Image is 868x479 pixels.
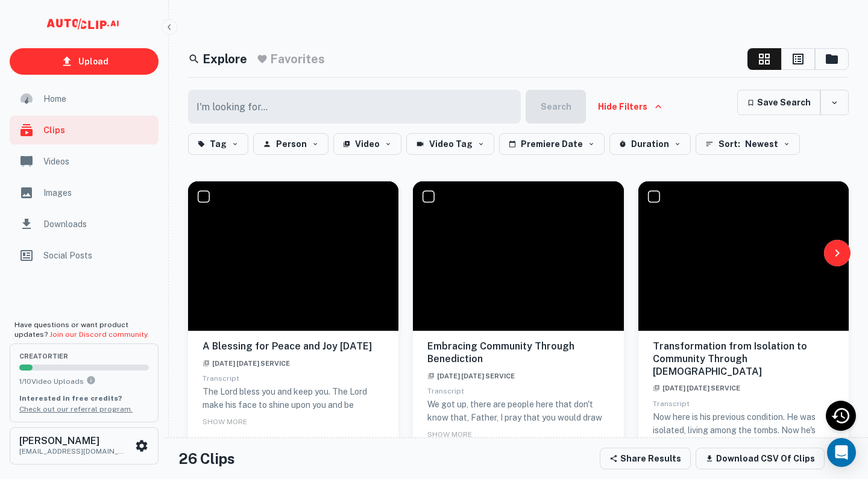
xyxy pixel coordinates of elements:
span: Newest [745,137,778,151]
button: Share Results [600,448,691,469]
span: Downloads [43,218,151,231]
span: Sort: [719,137,740,151]
p: [EMAIL_ADDRESS][DOMAIN_NAME] [19,446,128,457]
button: Premiere Date [499,133,605,155]
a: [DATE] [DATE] Service [203,357,290,368]
a: Upload [10,48,159,75]
span: Have questions or want product updates? [14,321,149,339]
span: Videos [43,155,151,168]
span: Social Posts [43,249,151,262]
p: 1 / 10 Video Uploads [19,375,149,387]
input: I'm looking for... [188,90,514,124]
button: Duration [609,133,691,155]
button: Download CSV of clips [696,448,825,469]
button: [PERSON_NAME][EMAIL_ADDRESS][DOMAIN_NAME] [10,427,159,465]
p: Interested in free credits? [19,393,149,404]
span: Images [43,186,151,199]
p: The Lord bless you and keep you. The Lord make his face to shine upon you and be gracious to you.... [203,385,384,478]
a: Home [10,84,159,113]
svg: You can upload 10 videos per month on the creator tier. Upgrade to upload more. [86,375,96,385]
button: Tag [188,133,248,155]
span: SHOW MORE [427,430,472,439]
a: Social Posts [10,241,159,270]
h5: Favorites [270,50,325,68]
div: Recent Activity [826,401,856,431]
span: Transcript [427,387,464,395]
span: creator Tier [19,353,149,360]
a: [DATE] [DATE] Service [653,381,740,393]
a: [DATE] [DATE] Service [427,369,515,381]
button: Sort: Newest [696,133,800,155]
button: Video [333,133,401,155]
a: Join our Discord community. [49,330,149,339]
span: Transcript [653,399,690,408]
span: [DATE] [DATE] Service [203,360,290,367]
a: Check out our referral program. [19,405,133,413]
p: Upload [78,55,108,68]
h6: A Blessing for Peace and Joy [DATE] [203,340,384,353]
a: Images [10,178,159,207]
span: Clips [43,124,151,137]
h4: 26 Clips [178,448,235,469]
h6: [PERSON_NAME] [19,436,128,446]
button: Save Search [737,90,820,115]
button: Person [253,133,329,155]
h5: Explore [203,50,247,68]
span: [DATE] [DATE] Service [427,372,515,380]
span: SHOW MORE [203,418,247,426]
button: Video Tag [406,133,494,155]
a: Videos [10,147,159,176]
a: Clips [10,116,159,145]
h6: Transformation from Isolation to Community Through [DEMOGRAPHIC_DATA] [653,340,834,378]
button: creatorTier1/10Video UploadsYou can upload 10 videos per month on the creator tier. Upgrade to up... [10,343,159,422]
span: Home [43,92,151,105]
div: Open Intercom Messenger [827,438,856,467]
h6: Embracing Community Through Benediction [427,340,609,366]
button: Hide Filters [591,90,669,124]
a: Downloads [10,210,159,239]
span: [DATE] [DATE] Service [653,384,740,392]
span: Transcript [203,374,239,383]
